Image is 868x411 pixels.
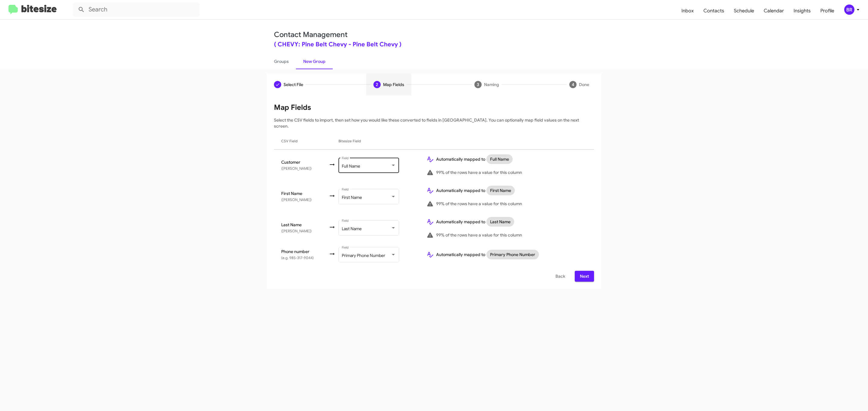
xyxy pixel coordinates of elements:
[426,186,587,195] div: Automatically mapped to
[274,133,329,150] th: CSV Field
[73,2,200,17] input: Search
[281,197,312,202] span: ([PERSON_NAME])
[274,30,348,39] a: Contact Management
[486,250,539,259] mat-chip: Primary Phone Number
[274,117,594,129] p: Select the CSV fields to import, then set how you would like these converted to fields in [GEOGRA...
[281,222,329,228] span: Last Name
[789,2,816,20] a: Insights
[281,229,312,233] span: ([PERSON_NAME])
[281,255,314,260] span: (e.g. 985-317-9044)
[759,2,789,20] a: Calendar
[281,190,329,196] span: First Name
[839,5,861,15] button: BR
[486,217,514,227] mat-chip: Last Name
[551,271,570,282] button: Back
[274,103,594,112] h1: Map Fields
[426,200,587,207] div: 99% of the rows have a value for this column
[486,154,513,164] mat-chip: Full Name
[426,250,587,259] div: Automatically mapped to
[729,2,759,20] a: Schedule
[281,159,329,165] span: Customer
[486,186,515,195] mat-chip: First Name
[274,42,594,48] div: ( CHEVY: Pine Belt Chevy - Pine Belt Chevy )
[342,163,360,169] span: Full Name
[296,54,333,69] a: New Group
[342,253,385,258] span: Primary Phone Number
[426,169,587,176] div: 99% of the rows have a value for this column
[575,271,594,282] button: Next
[699,2,729,20] a: Contacts
[580,271,589,282] span: Next
[426,217,587,227] div: Automatically mapped to
[267,54,296,69] a: Groups
[342,226,362,231] span: Last Name
[677,2,699,20] a: Inbox
[281,249,329,255] span: Phone number
[816,2,839,20] a: Profile
[555,271,565,282] span: Back
[338,133,422,150] th: Bitesize Field
[281,166,312,171] span: ([PERSON_NAME])
[342,195,362,200] span: First Name
[426,231,587,239] div: 99% of the rows have a value for this column
[426,154,587,164] div: Automatically mapped to
[844,5,854,15] div: BR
